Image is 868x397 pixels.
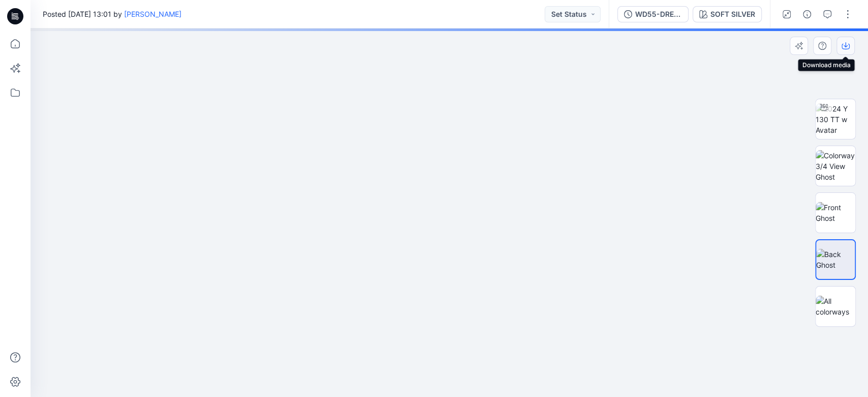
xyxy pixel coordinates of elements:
div: WD55-DRESS-WALMART-PROTO FIT (SZ-M)-24-07-25-HIDAYAT [635,9,682,20]
button: SOFT SILVER [693,6,762,22]
img: Colorway 3/4 View Ghost [816,150,855,182]
img: 2024 Y 130 TT w Avatar [816,103,855,135]
span: Posted [DATE] 13:01 by [43,9,182,19]
button: WD55-DRESS-WALMART-PROTO FIT (SZ-M)-24-07-25-HIDAYAT [617,6,689,22]
img: Back Ghost [816,249,855,270]
div: SOFT SILVER [710,9,755,20]
img: Front Ghost [816,202,855,223]
img: All colorways [816,296,855,317]
a: [PERSON_NAME] [124,10,182,18]
button: Details [799,6,815,22]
